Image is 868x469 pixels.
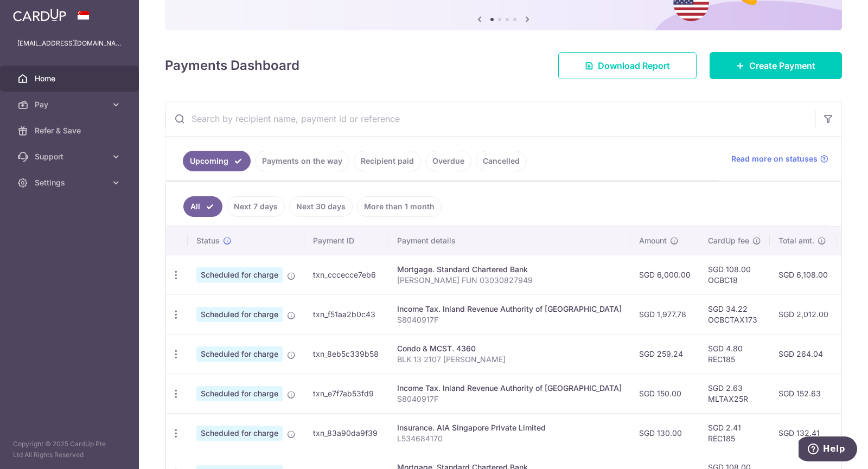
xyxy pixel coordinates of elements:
[183,151,251,171] a: Upcoming
[397,275,622,286] p: [PERSON_NAME] FUN 03030827949
[304,334,388,374] td: txn_8eb5c339b58
[425,151,471,171] a: Overdue
[357,196,442,217] a: More than 1 month
[749,59,815,72] span: Create Payment
[770,255,837,294] td: SGD 6,108.00
[196,426,283,441] span: Scheduled for charge
[165,101,815,136] input: Search by recipient name, payment id or reference
[354,151,421,171] a: Recipient paid
[13,9,66,22] img: CardUp
[397,304,622,314] div: Income Tax. Inland Revenue Authority of [GEOGRAPHIC_DATA]
[397,354,622,365] p: BLK 13 2107 [PERSON_NAME]
[778,235,814,246] span: Total amt.
[731,153,818,164] span: Read more on statuses
[397,343,622,354] div: Condo & MCST. 4360
[35,125,106,136] span: Refer & Save
[304,227,388,255] th: Payment ID
[388,227,630,255] th: Payment details
[35,99,106,110] span: Pay
[770,294,837,334] td: SGD 2,012.00
[558,52,697,79] a: Download Report
[304,413,388,453] td: txn_83a90da9f39
[699,413,770,453] td: SGD 2.41 REC185
[304,255,388,294] td: txn_cccecce7eb6
[227,196,285,217] a: Next 7 days
[799,436,857,464] iframe: Opens a widget where you can find more information
[476,151,527,171] a: Cancelled
[397,383,622,394] div: Income Tax. Inland Revenue Authority of [GEOGRAPHIC_DATA]
[731,153,828,164] a: Read more on statuses
[770,374,837,413] td: SGD 152.63
[699,255,770,294] td: SGD 108.00 OCBC18
[699,374,770,413] td: SGD 2.63 MLTAX25R
[35,177,106,188] span: Settings
[255,151,349,171] a: Payments on the way
[304,374,388,413] td: txn_e7f7ab53fd9
[196,235,220,246] span: Status
[710,52,842,79] a: Create Payment
[35,73,106,84] span: Home
[708,235,749,246] span: CardUp fee
[397,264,622,275] div: Mortgage. Standard Chartered Bank
[630,255,699,294] td: SGD 6,000.00
[699,294,770,334] td: SGD 34.22 OCBCTAX173
[598,59,670,72] span: Download Report
[630,334,699,374] td: SGD 259.24
[183,196,222,217] a: All
[196,386,283,401] span: Scheduled for charge
[289,196,353,217] a: Next 30 days
[397,394,622,404] p: S8040917F
[699,334,770,374] td: SGD 4.80 REC185
[630,294,699,334] td: SGD 1,977.78
[304,294,388,334] td: txn_f51aa2b0c43
[770,334,837,374] td: SGD 264.04
[770,413,837,453] td: SGD 132.41
[165,56,299,75] h4: Payments Dashboard
[196,267,283,282] span: Scheduled for charge
[35,151,106,162] span: Support
[630,374,699,413] td: SGD 150.00
[196,307,283,322] span: Scheduled for charge
[196,346,283,362] span: Scheduled for charge
[397,314,622,325] p: S8040917F
[639,235,667,246] span: Amount
[630,413,699,453] td: SGD 130.00
[17,38,122,49] p: [EMAIL_ADDRESS][DOMAIN_NAME]
[397,433,622,444] p: L534684170
[397,422,622,433] div: Insurance. AIA Singapore Private Limited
